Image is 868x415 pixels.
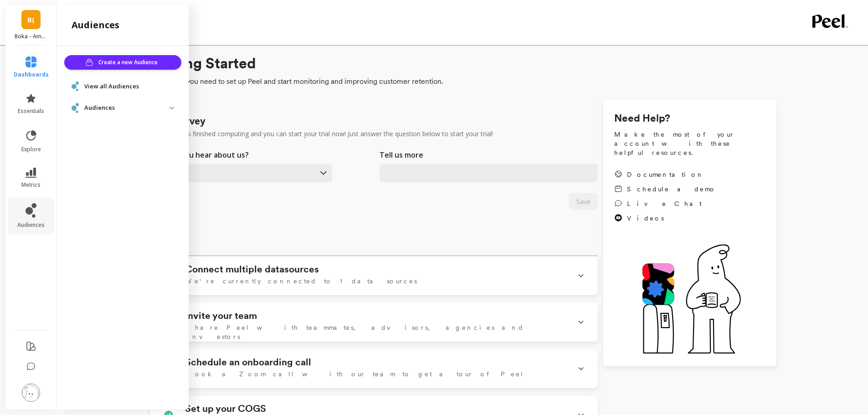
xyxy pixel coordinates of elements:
[185,403,266,414] h1: Set up your COGS
[614,184,716,194] a: Schedule a demo
[150,129,493,138] p: Your data has finished computing and you can start your trial now! Just answer the question below...
[185,310,257,321] h1: Invite your team
[14,71,49,78] span: dashboards
[64,55,181,70] button: Create a new Audience
[21,146,41,153] span: explore
[84,82,139,91] span: View all Audiences
[380,149,423,160] p: Tell us more
[98,58,160,67] span: Create a new Audience
[169,107,174,109] img: down caret icon
[22,384,40,402] img: profile picture
[185,369,524,379] span: Book a Zoom call with our team to get a tour of Peel
[185,357,311,368] h1: Schedule an onboarding call
[84,82,174,91] a: View all Audiences
[27,15,35,25] span: B(
[150,149,249,160] p: How did you hear about us?
[627,214,664,223] span: Videos
[627,184,716,194] span: Schedule a demo
[72,82,79,91] img: navigation item icon
[84,103,169,113] p: Audiences
[15,33,48,40] p: Boka - Amazon (Essor)
[627,199,702,208] span: Live Chat
[185,264,319,275] h1: Connect multiple datasources
[614,170,716,179] a: Documentation
[185,277,417,286] span: We're currently connected to 1 data sources
[21,181,41,189] span: metrics
[17,221,45,229] span: audiences
[72,19,119,31] h2: audiences
[72,103,79,113] img: navigation item icon
[150,76,776,87] span: Everything you need to set up Peel and start monitoring and improving customer retention.
[150,52,776,74] h1: Getting Started
[614,111,765,126] h1: Need Help?
[614,130,765,157] span: Make the most of your account with these helpful resources.
[18,108,44,115] span: essentials
[627,170,704,179] span: Documentation
[614,214,716,223] a: Videos
[185,323,566,341] span: Share Peel with teammates, advisors, agencies and investors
